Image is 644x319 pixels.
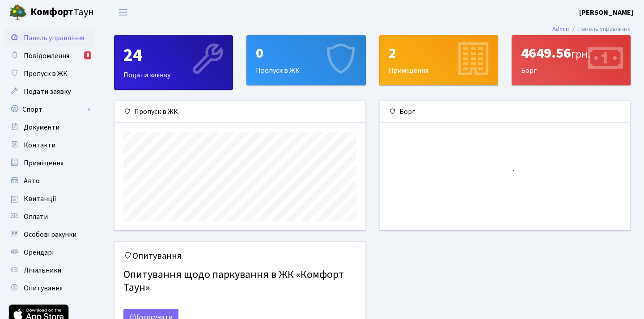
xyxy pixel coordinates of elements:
[123,265,356,298] h4: Опитування щодо паркування в ЖК «Комфорт Таун»
[569,24,631,34] li: Панель управління
[389,45,489,62] div: 2
[24,176,40,186] span: Авто
[24,140,55,150] span: Контакти
[4,279,94,297] a: Опитування
[30,5,73,19] b: Комфорт
[114,101,365,123] div: Пропуск в ЖК
[539,20,644,38] nav: breadcrumb
[24,194,56,204] span: Квитанції
[247,36,365,85] div: Пропуск в ЖК
[4,261,94,279] a: Лічильники
[4,136,94,154] a: Контакти
[114,36,233,89] div: Подати заявку
[380,36,498,85] div: Приміщення
[4,208,94,226] a: Оплати
[24,230,76,239] span: Особові рахунки
[4,226,94,243] a: Особові рахунки
[379,35,498,85] a: 2Приміщення
[552,24,569,34] a: Admin
[24,51,69,61] span: Повідомлення
[24,122,59,132] span: Документи
[24,33,84,43] span: Панель управління
[123,251,356,261] h5: Опитування
[24,283,63,293] span: Опитування
[4,154,94,172] a: Приміщення
[4,172,94,190] a: Авто
[4,47,94,65] a: Повідомлення8
[24,248,54,257] span: Орендарі
[4,101,94,118] a: Спорт
[4,65,94,83] a: Пропуск в ЖК
[114,35,233,90] a: 24Подати заявку
[4,190,94,208] a: Квитанції
[4,29,94,47] a: Панель управління
[9,4,27,21] img: logo.png
[256,45,356,62] div: 0
[123,45,224,66] div: 24
[24,158,64,168] span: Приміщення
[380,101,631,123] div: Борг
[30,5,94,20] span: Таун
[24,69,68,79] span: Пропуск в ЖК
[24,212,48,222] span: Оплати
[521,45,621,62] div: 4649.56
[246,35,365,85] a: 0Пропуск в ЖК
[24,87,71,97] span: Подати заявку
[4,83,94,101] a: Подати заявку
[84,51,91,59] div: 8
[112,5,134,20] button: Переключити навігацію
[4,118,94,136] a: Документи
[24,265,61,275] span: Лічильники
[512,36,630,85] div: Борг
[571,46,590,62] span: грн.
[4,243,94,261] a: Орендарі
[579,7,633,18] a: [PERSON_NAME]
